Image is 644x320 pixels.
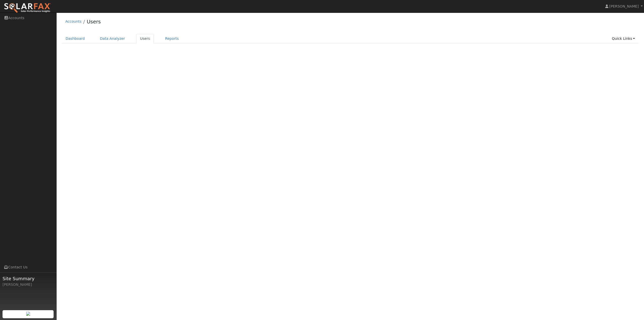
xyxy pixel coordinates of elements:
[65,19,82,23] a: Accounts
[4,3,51,13] img: SolarFax
[3,275,54,282] span: Site Summary
[62,34,89,43] a: Dashboard
[26,312,30,316] img: retrieve
[96,34,129,43] a: Data Analyzer
[608,34,639,43] a: Quick Links
[3,282,54,287] div: [PERSON_NAME]
[136,34,154,43] a: Users
[161,34,182,43] a: Reports
[87,19,101,25] a: Users
[609,4,639,8] span: [PERSON_NAME]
